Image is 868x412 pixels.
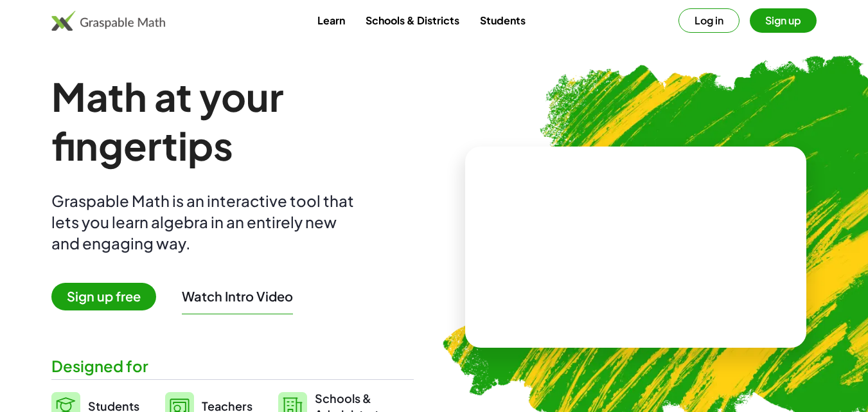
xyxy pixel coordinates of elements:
[182,288,293,305] button: Watch Intro Video
[678,8,740,33] button: Log in
[51,355,414,377] div: Designed for
[539,199,732,295] video: What is this? This is dynamic math notation. Dynamic math notation plays a central role in how Gr...
[355,8,470,32] a: Schools & Districts
[51,72,414,170] h1: Math at your fingertips
[51,283,156,310] span: Sign up free
[307,8,355,32] a: Learn
[750,8,817,33] button: Sign up
[470,8,536,32] a: Students
[51,190,360,254] div: Graspable Math is an interactive tool that lets you learn algebra in an entirely new and engaging...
